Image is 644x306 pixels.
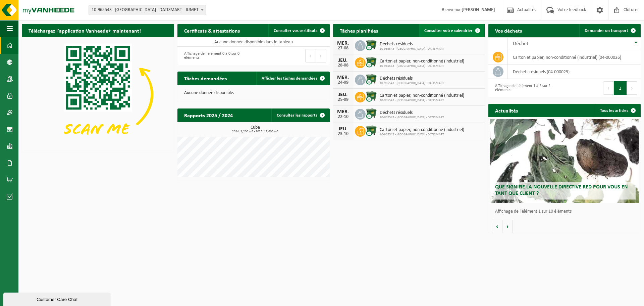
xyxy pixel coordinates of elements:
div: MER. [336,41,350,46]
span: 10-965543 - SAHIN BUSINESS CENTER - DATISMART - JUMET [89,5,206,15]
a: Tous les articles [595,104,640,117]
h2: Rapports 2025 / 2024 [177,108,239,122]
button: Previous [603,81,614,95]
a: Afficher les tâches demandées [256,72,329,85]
span: 10-965543 - [GEOGRAPHIC_DATA] - DATISMART [380,81,444,85]
span: Déchet [513,41,528,46]
span: 10-965543 - [GEOGRAPHIC_DATA] - DATISMART [380,64,464,68]
img: WB-1100-CU [366,39,377,51]
h2: Certificats & attestations [177,24,247,37]
h3: Cube [181,125,330,133]
a: Consulter les rapports [271,108,329,122]
span: 2024: 2,200 m3 - 2025: 17,600 m3 [181,130,330,133]
span: Afficher les tâches demandées [262,76,317,81]
span: Carton et papier, non-conditionné (industriel) [380,59,464,64]
strong: [PERSON_NAME] [462,7,495,12]
iframe: chat widget [3,291,112,306]
div: 27-08 [336,46,350,51]
div: JEU. [336,126,350,132]
td: carton et papier, non-conditionné (industriel) (04-000026) [508,50,641,64]
img: WB-1100-CU [366,74,377,85]
td: Aucune donnée disponible dans le tableau [177,37,330,47]
span: 10-965543 - [GEOGRAPHIC_DATA] - DATISMART [380,98,464,102]
div: 25-09 [336,97,350,102]
span: Que signifie la nouvelle directive RED pour vous en tant que client ? [495,184,628,196]
button: Next [627,81,637,95]
p: Aucune donnée disponible. [184,91,323,95]
h2: Tâches planifiées [333,24,385,37]
a: Que signifie la nouvelle directive RED pour vous en tant que client ? [490,119,639,203]
div: 24-09 [336,80,350,85]
div: 23-10 [336,132,350,136]
h2: Téléchargez l'application Vanheede+ maintenant! [22,24,148,37]
span: 10-965543 - SAHIN BUSINESS CENTER - DATISMART - JUMET [89,5,206,15]
img: WB-1100-CU [366,91,377,102]
span: Carton et papier, non-conditionné (industriel) [380,93,464,98]
td: déchets résiduels (04-000029) [508,64,641,79]
span: Demander un transport [585,29,628,33]
span: Carton et papier, non-conditionné (industriel) [380,127,464,133]
button: Next [316,49,326,62]
button: Previous [305,49,316,62]
span: Déchets résiduels [380,110,444,116]
h2: Tâches demandées [177,72,233,85]
div: JEU. [336,92,350,97]
p: Affichage de l'élément 1 sur 10 éléments [495,209,637,214]
a: Consulter votre calendrier [419,24,484,37]
div: 28-08 [336,63,350,68]
button: Vorige [492,220,502,233]
button: 1 [614,81,627,95]
span: 10-965543 - [GEOGRAPHIC_DATA] - DATISMART [380,116,444,120]
img: WB-1100-CU [366,108,377,119]
div: MER. [336,75,350,80]
div: Affichage de l'élément 1 à 2 sur 2 éléments [492,81,561,95]
span: Consulter vos certificats [274,29,317,33]
span: 10-965543 - [GEOGRAPHIC_DATA] - DATISMART [380,47,444,51]
a: Demander un transport [579,24,640,37]
h2: Vos déchets [488,24,529,37]
a: Consulter vos certificats [268,24,329,37]
button: Volgende [502,220,513,233]
div: JEU. [336,58,350,63]
div: Affichage de l'élément 0 à 0 sur 0 éléments [181,48,250,63]
span: Déchets résiduels [380,42,444,47]
img: WB-1100-CU [366,125,377,136]
span: Consulter votre calendrier [424,29,473,33]
img: Download de VHEPlus App [22,37,174,151]
h2: Actualités [488,104,525,117]
div: MER. [336,109,350,115]
img: WB-1100-CU [366,56,377,68]
span: Déchets résiduels [380,76,444,81]
span: 10-965543 - [GEOGRAPHIC_DATA] - DATISMART [380,133,464,137]
div: 22-10 [336,115,350,119]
